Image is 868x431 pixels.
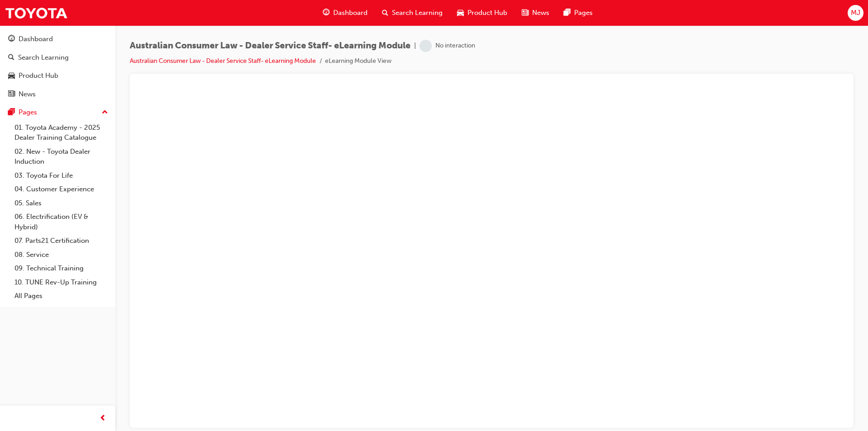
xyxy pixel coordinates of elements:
div: News [19,89,36,99]
span: guage-icon [323,7,330,19]
span: car-icon [8,72,15,80]
a: 10. TUNE Rev-Up Training [11,275,112,289]
span: prev-icon [99,413,106,424]
a: 05. Sales [11,196,112,210]
div: No interaction [435,42,475,50]
a: guage-iconDashboard [316,4,375,22]
span: guage-icon [8,35,15,43]
button: MJ [848,5,863,21]
a: news-iconNews [514,4,557,22]
span: Australian Consumer Law - Dealer Service Staff- eLearning Module [130,41,410,51]
a: 03. Toyota For Life [11,169,112,183]
span: | [414,41,416,51]
span: learningRecordVerb_NONE-icon [420,40,432,52]
a: 06. Electrification (EV & Hybrid) [11,210,112,234]
a: 04. Customer Experience [11,182,112,196]
a: All Pages [11,289,112,303]
span: Product Hub [467,8,507,18]
span: Dashboard [333,8,368,18]
span: search-icon [382,7,388,19]
a: 09. Technical Training [11,261,112,275]
button: Pages [4,104,112,121]
span: pages-icon [564,7,571,19]
span: MJ [851,8,860,18]
div: Dashboard [19,34,53,44]
a: search-iconSearch Learning [375,4,450,22]
span: news-icon [522,7,528,19]
span: News [532,8,549,18]
a: News [4,86,112,103]
span: search-icon [8,54,14,62]
a: 02. New - Toyota Dealer Induction [11,145,112,169]
span: Search Learning [392,8,443,18]
span: car-icon [457,7,464,19]
span: Pages [574,8,593,18]
a: Product Hub [4,67,112,84]
span: pages-icon [8,109,15,117]
div: Product Hub [19,71,58,81]
li: eLearning Module View [325,56,392,66]
a: Dashboard [4,31,112,47]
button: DashboardSearch LearningProduct HubNews [4,29,112,104]
a: 08. Service [11,248,112,262]
span: up-icon [102,107,108,118]
a: Australian Consumer Law - Dealer Service Staff- eLearning Module [130,57,316,65]
a: Search Learning [4,49,112,66]
a: 07. Parts21 Certification [11,234,112,248]
img: Trak [5,3,68,23]
div: Search Learning [18,52,69,63]
span: news-icon [8,90,15,99]
a: car-iconProduct Hub [450,4,514,22]
a: 01. Toyota Academy - 2025 Dealer Training Catalogue [11,121,112,145]
div: Pages [19,107,37,118]
a: pages-iconPages [557,4,600,22]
